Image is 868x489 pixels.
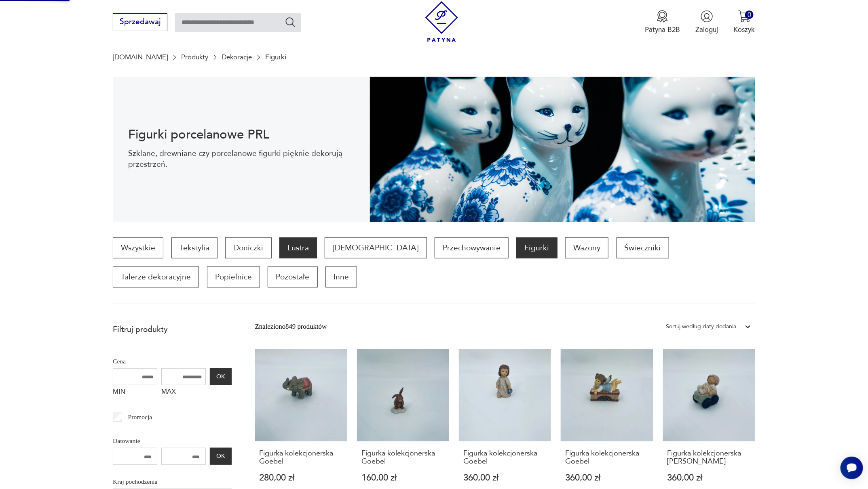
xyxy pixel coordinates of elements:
[734,25,755,34] p: Koszyk
[645,10,680,34] a: Ikona medaluPatyna B2B
[113,19,167,26] a: Sprzedawaj
[181,53,208,61] a: Produkty
[260,474,343,482] p: 280,00 zł
[265,53,286,61] p: Figurki
[129,129,355,141] h1: Figurki porcelanowe PRL
[260,449,343,466] h3: Figurka kolekcjonerska Goebel
[745,10,754,19] div: 0
[113,476,232,487] p: Kraj pochodzenia
[435,237,509,258] a: Przechowywanie
[361,449,445,466] h3: Figurka kolekcjonerska Goebel
[701,10,713,23] img: Ikonka użytkownika
[161,385,206,401] label: MAX
[210,368,232,385] button: OK
[565,474,649,482] p: 360,00 zł
[255,321,327,332] div: Znaleziono 849 produktów
[113,53,168,61] a: [DOMAIN_NAME]
[279,237,317,258] a: Lustra
[128,412,152,422] p: Promocja
[285,16,296,28] button: Szukaj
[207,267,260,288] a: Popielnice
[666,321,737,332] div: Sortuj według daty dodania
[113,237,163,258] a: Wszystkie
[268,267,317,288] a: Pozostałe
[565,237,608,258] a: Wazony
[225,237,271,258] a: Doniczki
[617,237,669,258] a: Świeczniki
[645,10,680,34] button: Patyna B2B
[113,385,157,401] label: MIN
[656,10,669,23] img: Ikona medalu
[171,237,218,258] a: Tekstylia
[113,436,232,446] p: Datowanie
[516,237,557,258] a: Figurki
[113,356,232,367] p: Cena
[463,449,547,466] h3: Figurka kolekcjonerska Goebel
[210,448,232,465] button: OK
[645,25,680,34] p: Patyna B2B
[361,474,445,482] p: 160,00 zł
[370,77,755,222] img: Figurki vintage
[734,10,755,34] button: 0Koszyk
[463,474,547,482] p: 360,00 zł
[129,148,355,170] p: Szklane, drewniane czy porcelanowe figurki pięknie dekorują przestrzeń.
[667,449,751,466] h3: Figurka kolekcjonerska [PERSON_NAME]
[113,13,167,31] button: Sprzedawaj
[696,10,718,34] button: Zaloguj
[325,267,357,288] a: Inne
[667,474,751,482] p: 360,00 zł
[738,10,751,23] img: Ikona koszyka
[113,324,232,335] p: Filtruj produkty
[696,25,718,34] p: Zaloguj
[222,53,252,61] a: Dekoracje
[841,457,863,479] iframe: Smartsupp widget button
[565,449,649,466] h3: Figurka kolekcjonerska Goebel
[421,1,462,42] img: Patyna - sklep z meblami i dekoracjami vintage
[113,267,199,288] a: Talerze dekoracyjne
[325,237,427,258] a: [DEMOGRAPHIC_DATA]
